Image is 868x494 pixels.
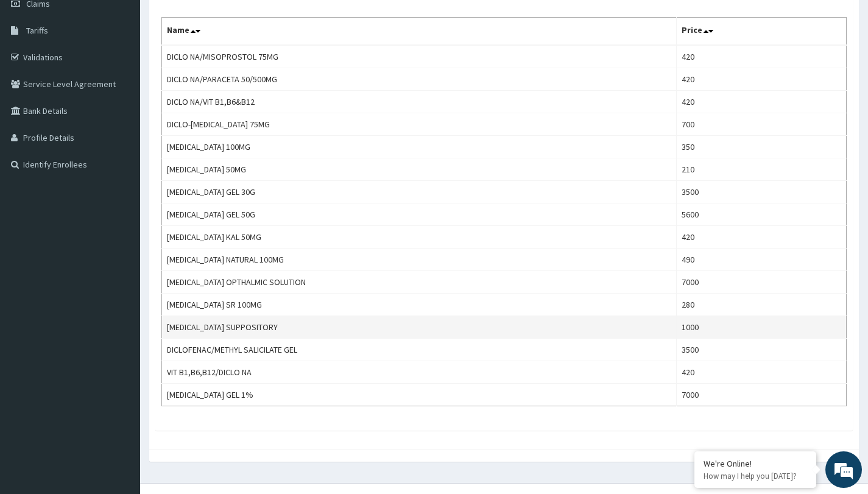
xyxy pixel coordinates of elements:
[162,181,677,203] td: [MEDICAL_DATA] GEL 30G
[162,339,677,361] td: DICLOFENAC/METHYL SALICILATE GEL
[162,91,677,113] td: DICLO NA/VIT B1,B6&B12
[676,158,846,181] td: 210
[63,68,205,84] div: Chat with us now
[71,153,168,277] span: We're online!
[704,471,807,481] p: How may I help you today?
[676,226,846,249] td: 420
[676,339,846,361] td: 3500
[23,61,49,91] img: d_794563401_company_1708531726252_794563401
[162,361,677,384] td: VIT B1,B6,B12/DICLO NA
[676,271,846,294] td: 7000
[6,333,232,375] textarea: Type your message and hit 'Enter'
[162,136,677,158] td: [MEDICAL_DATA] 100MG
[162,384,677,406] td: [MEDICAL_DATA] GEL 1%
[676,249,846,271] td: 490
[162,271,677,294] td: [MEDICAL_DATA] OPTHALMIC SOLUTION
[200,6,229,35] div: Minimize live chat window
[162,45,677,68] td: DICLO NA/MISOPROSTOL 75MG
[676,136,846,158] td: 350
[162,203,677,226] td: [MEDICAL_DATA] GEL 50G
[676,361,846,384] td: 420
[162,249,677,271] td: [MEDICAL_DATA] NATURAL 100MG
[162,68,677,91] td: DICLO NA/PARACETA 50/500MG
[676,384,846,406] td: 7000
[676,91,846,113] td: 420
[676,68,846,91] td: 420
[676,45,846,68] td: 420
[676,294,846,316] td: 280
[162,316,677,339] td: [MEDICAL_DATA] SUPPOSITORY
[704,458,807,469] div: We're Online!
[162,18,677,46] th: Name
[162,113,677,136] td: DICLO-[MEDICAL_DATA] 75MG
[676,181,846,203] td: 3500
[26,25,48,36] span: Tariffs
[676,316,846,339] td: 1000
[676,203,846,226] td: 5600
[162,158,677,181] td: [MEDICAL_DATA] 50MG
[162,226,677,249] td: [MEDICAL_DATA] KAL 50MG
[676,113,846,136] td: 700
[162,294,677,316] td: [MEDICAL_DATA] SR 100MG
[676,18,846,46] th: Price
